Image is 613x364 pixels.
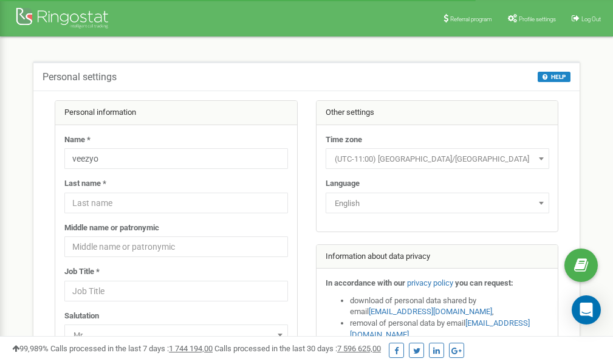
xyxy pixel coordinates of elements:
strong: you can request: [455,278,513,287]
button: HELP [538,72,570,82]
span: English [326,193,549,213]
u: 1 744 194,00 [169,344,213,353]
label: Job Title * [64,266,100,278]
div: Other settings [317,101,558,125]
label: Last name * [64,178,106,190]
li: download of personal data shared by email , [350,295,549,318]
li: removal of personal data by email , [350,318,549,340]
div: Open Intercom Messenger [572,295,601,325]
label: Time zone [326,134,362,146]
span: Referral program [450,16,492,22]
label: Middle name or patronymic [64,222,159,234]
input: Middle name or patronymic [64,236,288,257]
input: Job Title [64,281,288,301]
span: Profile settings [519,16,556,22]
span: Mr. [69,327,284,344]
label: Name * [64,134,91,146]
label: Language [326,178,360,190]
span: Calls processed in the last 30 days : [214,344,381,353]
span: (UTC-11:00) Pacific/Midway [330,151,545,168]
input: Name [64,148,288,169]
h5: Personal settings [43,72,117,83]
a: [EMAIL_ADDRESS][DOMAIN_NAME] [369,307,492,316]
span: Log Out [581,16,601,22]
span: English [330,195,545,212]
div: Information about data privacy [317,245,558,269]
u: 7 596 625,00 [337,344,381,353]
input: Last name [64,193,288,213]
label: Salutation [64,311,99,322]
span: Mr. [64,325,288,345]
span: 99,989% [12,344,49,353]
span: (UTC-11:00) Pacific/Midway [326,148,549,169]
strong: In accordance with our [326,278,405,287]
div: Personal information [55,101,297,125]
span: Calls processed in the last 7 days : [50,344,213,353]
a: privacy policy [407,278,453,287]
